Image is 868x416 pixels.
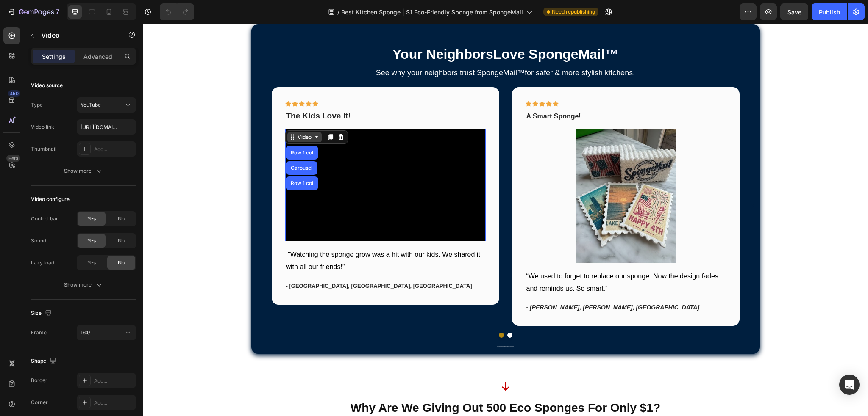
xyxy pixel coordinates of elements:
[81,102,101,108] span: YouTube
[146,127,172,132] div: Row 1 col
[77,97,136,113] button: YouTube
[160,3,194,20] div: Undo/Redo
[8,90,20,97] div: 450
[6,155,20,162] div: Beta
[153,110,170,117] div: Video
[360,45,374,53] span: Mail
[31,277,136,292] button: Show more
[31,399,48,406] div: Corner
[87,237,96,245] span: Yes
[433,105,533,239] img: eco-kitchen-sponges-social-proof
[602,176,616,190] button: Carousel Next Arrow
[83,52,112,61] p: Advanced
[146,142,171,147] div: Carousel
[87,259,96,267] span: Yes
[31,259,54,267] div: Lazy load
[41,30,113,40] p: Video
[356,309,361,314] button: Dot
[384,249,576,268] span: “We used to forget to replace our sponge. Now the design fades and reminds us. So smart.”
[384,89,438,96] span: A Smart Sponge!
[143,24,868,416] iframe: Design area
[31,123,54,131] div: Video link
[31,377,47,384] div: Border
[839,375,860,395] div: Open Intercom Messenger
[787,8,801,16] span: Save
[94,377,134,385] div: Add...
[31,101,43,109] div: Type
[143,87,342,98] p: The Kids Love It!
[31,82,63,89] div: Video source
[341,8,523,17] span: Best Kitchen Sponge | $1 Eco-Friendly Sponge from SpongeMail
[31,145,56,153] div: Thumbnail
[77,119,136,135] input: Insert video url here
[3,3,63,20] button: 7
[819,8,840,17] div: Publish
[812,3,847,20] button: Publish
[233,45,360,53] span: See why your neighbors trust Sponge
[31,237,46,245] div: Sound
[142,105,343,218] iframe: Video
[780,3,808,20] button: Save
[31,308,53,319] div: Size
[31,196,70,203] div: Video configure
[384,280,557,287] i: - [PERSON_NAME], [PERSON_NAME], [GEOGRAPHIC_DATA]
[42,52,66,61] p: Settings
[77,325,136,340] button: 16:9
[118,215,125,223] span: No
[64,281,103,289] div: Show more
[94,146,134,153] div: Add...
[552,8,595,16] span: Need republishing
[31,355,58,367] div: Shape
[56,7,59,17] p: 7
[118,259,125,267] span: No
[64,167,103,175] div: Show more
[143,227,337,247] span: "Watching the sponge grow was a hit with our kids. We shared it with all our friends!”
[382,45,397,53] span: for s
[143,258,342,267] p: - [GEOGRAPHIC_DATA], [GEOGRAPHIC_DATA], [GEOGRAPHIC_DATA]
[374,45,382,53] span: ™
[397,45,492,53] span: afer & more stylish kitchens.
[118,237,125,245] span: No
[94,399,134,407] div: Add...
[31,329,47,336] div: Frame
[354,322,371,323] span: Tag us at @spongemail and use #spongemail for a chance to win your next month free!
[337,8,339,17] span: /
[87,215,96,223] span: Yes
[31,163,136,179] button: Show more
[364,309,370,314] button: Dot
[81,329,90,336] span: 16:9
[146,157,172,162] div: Row 1 col
[31,215,58,223] div: Control bar
[208,377,517,391] strong: Why Are We Giving Out 500 Eco Sponges For Only $1?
